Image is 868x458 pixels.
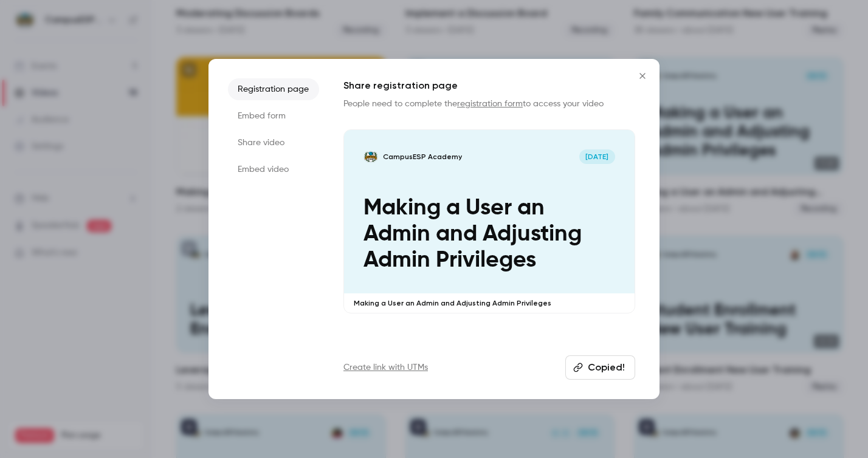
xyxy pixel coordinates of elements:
[343,78,635,93] h1: Share registration page
[363,149,378,164] img: Making a User an Admin and Adjusting Admin Privileges
[383,152,462,162] p: CampusESP Academy
[457,100,523,108] a: registration form
[343,98,635,110] p: People need to complete the to access your video
[343,361,428,374] a: Create link with UTMs
[565,355,635,380] button: Copied!
[363,195,615,274] p: Making a User an Admin and Adjusting Admin Privileges
[228,159,319,180] li: Embed video
[354,298,625,308] p: Making a User an Admin and Adjusting Admin Privileges
[343,129,635,313] a: Making a User an Admin and Adjusting Admin PrivilegesCampusESP Academy[DATE]Making a User an Admi...
[630,64,655,88] button: Close
[228,105,319,127] li: Embed form
[579,149,615,164] span: [DATE]
[228,132,319,154] li: Share video
[228,78,319,100] li: Registration page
